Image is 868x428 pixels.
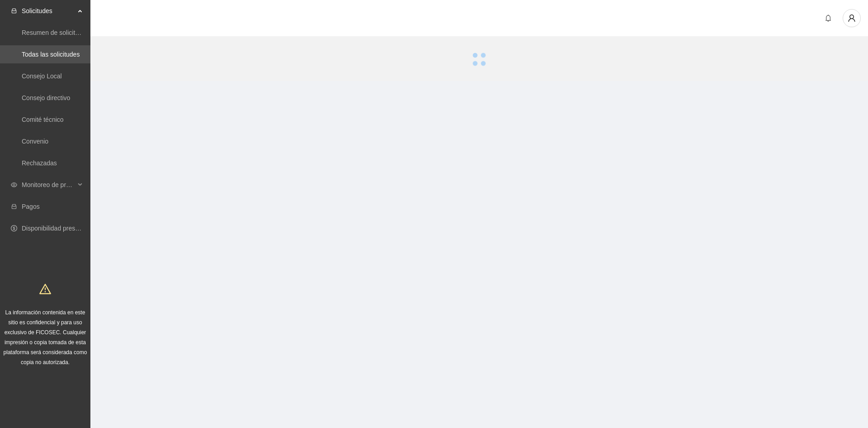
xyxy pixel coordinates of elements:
[22,2,75,20] span: Solicitudes
[11,8,17,14] span: inbox
[22,29,123,36] a: Resumen de solicitudes por aprobar
[11,182,17,188] span: eye
[843,14,860,22] span: user
[39,283,51,295] span: warning
[22,94,70,101] a: Consejo directivo
[843,9,861,27] button: user
[22,159,57,167] a: Rechazadas
[22,116,64,123] a: Comité técnico
[22,203,40,210] a: Pagos
[22,225,99,232] a: Disponibilidad presupuestal
[4,309,87,365] span: La información contenida en este sitio es confidencial y para uso exclusivo de FICOSEC. Cualquier...
[22,72,62,80] a: Consejo Local
[821,11,835,25] button: bell
[821,14,835,22] span: bell
[22,51,80,58] a: Todas las solicitudes
[22,176,75,194] span: Monitoreo de proyectos
[22,138,48,145] a: Convenio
